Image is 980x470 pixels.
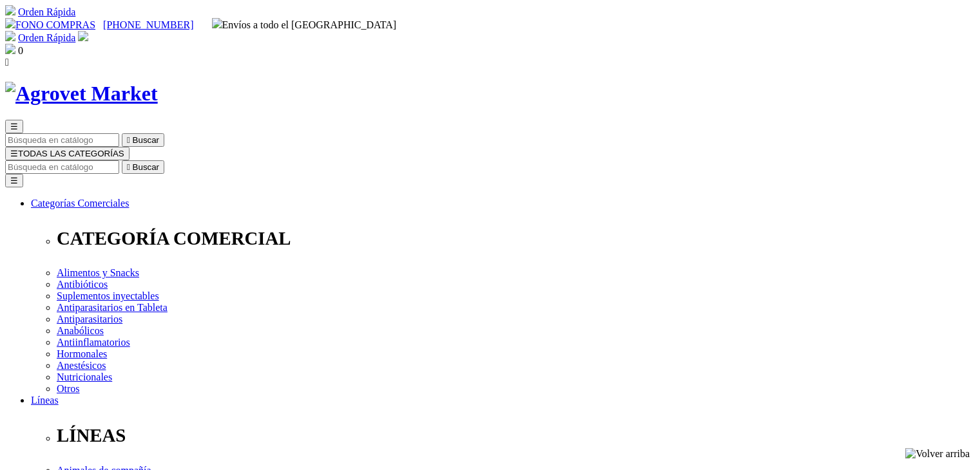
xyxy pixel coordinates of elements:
span: Buscar [133,135,159,145]
a: Acceda a su cuenta de cliente [78,32,88,43]
img: shopping-cart.svg [5,5,15,15]
a: [PHONE_NUMBER] [103,19,193,30]
i:  [5,57,9,68]
a: Antiparasitarios en Tableta [57,302,168,313]
a: Orden Rápida [18,32,75,43]
i:  [127,162,130,172]
a: Nutricionales [57,371,112,382]
a: Antiinflamatorios [57,337,130,348]
a: Suplementos inyectables [57,290,159,301]
a: Antiparasitarios [57,314,122,324]
a: FONO COMPRAS [5,19,95,30]
img: delivery-truck.svg [212,18,222,28]
a: Líneas [31,395,59,406]
a: Anabólicos [57,325,104,336]
img: shopping-cart.svg [5,31,15,41]
img: Volver arriba [905,448,970,460]
input: Buscar [5,160,119,174]
img: Agrovet Market [5,82,158,106]
span: Envíos a todo el [GEOGRAPHIC_DATA] [212,19,397,30]
i:  [127,135,130,145]
button: ☰ [5,174,23,187]
a: Otros [57,383,80,394]
img: shopping-bag.svg [5,44,15,54]
button: ☰TODAS LAS CATEGORÍAS [5,147,130,160]
span: ☰ [10,122,18,131]
span: 0 [18,45,23,56]
input: Buscar [5,133,119,147]
a: Anestésicos [57,360,106,371]
p: LÍNEAS [57,425,975,446]
p: CATEGORÍA COMERCIAL [57,228,975,249]
a: Antibióticos [57,279,108,290]
a: Orden Rápida [18,6,75,17]
button:  Buscar [122,160,164,174]
button: ☰ [5,120,23,133]
img: user.svg [78,31,88,41]
span: Buscar [133,162,159,172]
button:  Buscar [122,133,164,147]
span: ☰ [10,149,18,158]
a: Hormonales [57,348,107,359]
a: Categorías Comerciales [31,198,129,209]
a: Alimentos y Snacks [57,267,139,278]
img: phone.svg [5,18,15,28]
